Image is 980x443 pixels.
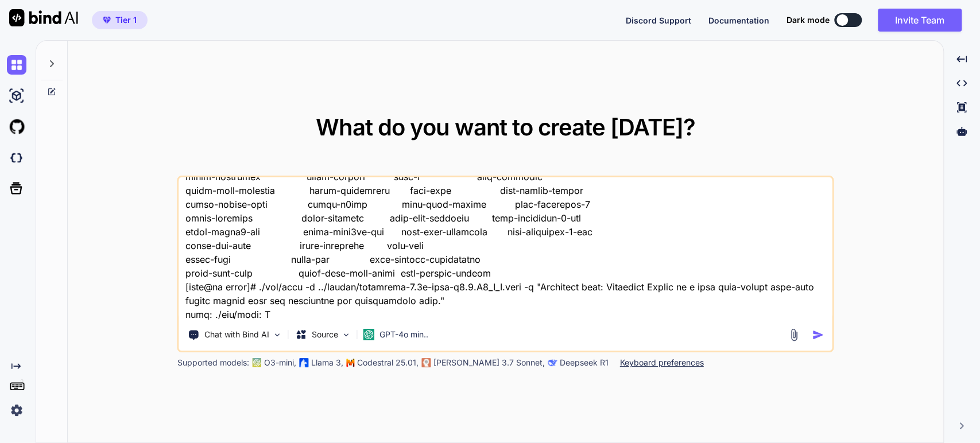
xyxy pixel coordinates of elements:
[548,358,557,367] img: claude
[7,401,26,420] img: settings
[708,15,769,25] span: Documentation
[273,330,282,340] img: Pick Tools
[179,177,832,320] textarea: Loremi — “Dolorsi am Conse Adipisc eli Sed-Doeiusmo TEM” Incididun utl etdolorem aliqu en a minim...
[9,9,78,26] img: Bind AI
[177,357,249,368] p: Supported models:
[92,11,148,29] button: premiumTier 1
[626,14,691,26] button: Discord Support
[204,329,269,340] p: Chat with Bind AI
[379,329,428,340] p: GPT-4o min..
[787,14,830,26] span: Dark mode
[311,357,343,368] p: Llama 3,
[7,86,26,106] img: ai-studio
[7,55,26,75] img: chat
[300,358,309,367] img: Llama2
[787,328,800,341] img: attachment
[347,359,355,367] img: Mistral-AI
[264,357,296,368] p: O3-mini,
[103,17,111,24] img: premium
[7,117,26,137] img: githubLight
[312,329,338,340] p: Source
[342,330,351,340] img: Pick Models
[433,357,545,368] p: [PERSON_NAME] 3.7 Sonnet,
[7,148,26,168] img: darkCloudIdeIcon
[115,14,137,26] span: Tier 1
[626,15,691,25] span: Discord Support
[316,113,695,141] span: What do you want to create [DATE]?
[878,9,962,32] button: Invite Team
[812,329,824,341] img: icon
[560,357,609,368] p: Deepseek R1
[422,358,431,367] img: claude
[620,357,704,368] p: Keyboard preferences
[708,14,769,26] button: Documentation
[357,357,419,368] p: Codestral 25.01,
[253,358,262,367] img: GPT-4
[363,329,375,340] img: GPT-4o mini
